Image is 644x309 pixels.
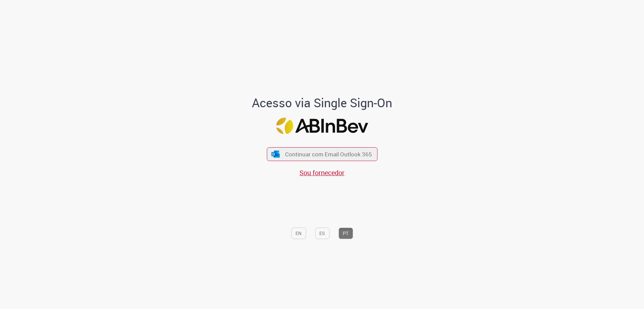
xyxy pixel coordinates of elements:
h1: Acesso via Single Sign-On [229,96,415,110]
img: ícone Azure/Microsoft 360 [271,151,280,158]
a: Sou fornecedor [300,168,344,177]
button: EN [291,228,306,239]
span: Continuar com Email Outlook 365 [285,150,372,158]
button: ícone Azure/Microsoft 360 Continuar com Email Outlook 365 [267,147,377,161]
button: ES [315,228,329,239]
button: PT [338,228,353,239]
img: Logo ABInBev [276,118,368,134]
